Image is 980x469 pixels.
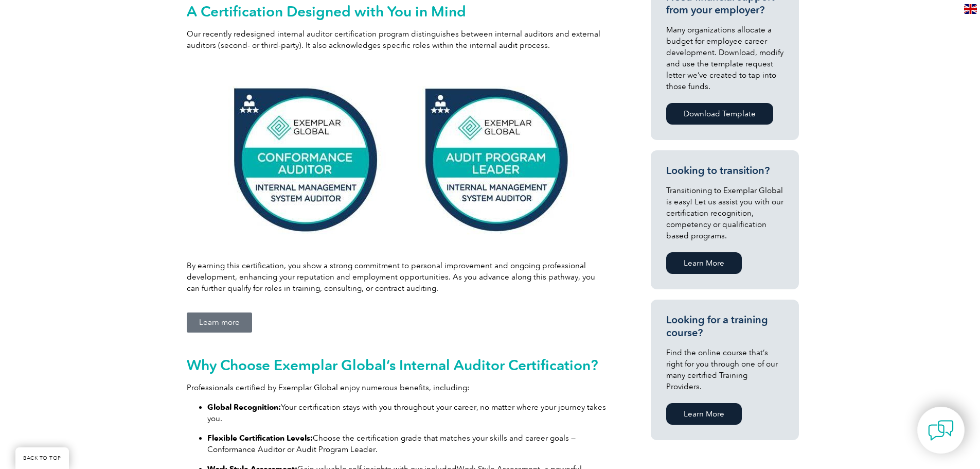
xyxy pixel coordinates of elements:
[220,70,575,250] img: IA badges
[666,403,742,425] a: Learn More
[666,103,773,125] a: Download Template
[666,314,783,339] h3: Looking for a training course?
[666,164,783,177] h3: Looking to transition?
[187,3,609,20] h2: A Certification Designed with You in Mind
[187,260,609,294] p: By earning this certification, you show a strong commitment to personal improvement and ongoing p...
[666,185,783,241] p: Transitioning to Exemplar Global is easy! Let us assist you with our certification recognition, c...
[207,433,313,443] strong: Flexible Certification Levels:
[928,418,954,443] img: contact-chat.png
[187,382,609,393] p: Professionals certified by Exemplar Global enjoy numerous benefits, including:
[207,432,609,455] p: Choose the certification grade that matches your skills and career goals — Conformance Auditor or...
[199,319,240,326] span: Learn more
[666,252,742,274] a: Learn More
[187,312,252,333] a: Learn more
[207,402,609,424] p: Your certification stays with you throughout your career, no matter where your journey takes you.
[964,4,977,14] img: en
[666,24,783,92] p: Many organizations allocate a budget for employee career development. Download, modify and use th...
[187,28,609,51] p: Our recently redesigned internal auditor certification program distinguishes between internal aud...
[666,347,783,392] p: Find the online course that’s right for you through one of our many certified Training Providers.
[207,403,281,412] strong: Global Recognition:
[187,357,609,373] h2: Why Choose Exemplar Global’s Internal Auditor Certification?
[15,447,69,469] a: BACK TO TOP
